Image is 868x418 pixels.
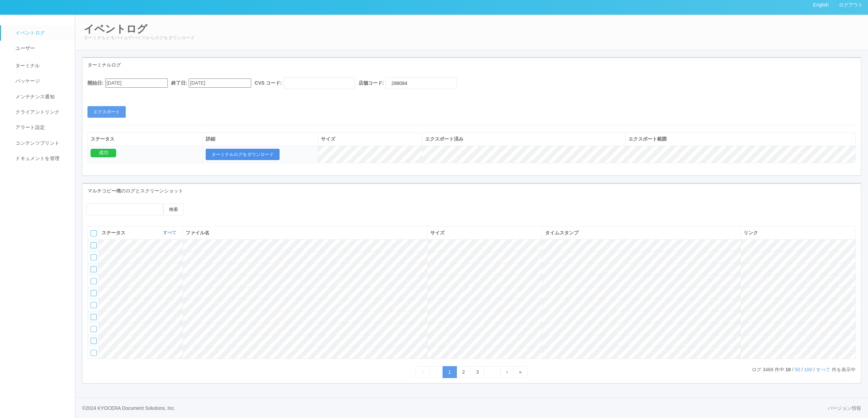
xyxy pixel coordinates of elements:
span: ステータス [101,229,127,236]
a: Next [500,366,514,378]
label: CVS コード: [255,80,282,87]
a: 100 [804,367,812,372]
a: 3 [470,366,485,378]
span: 10 [786,367,791,372]
span: © 2024 KYOCERA Document Solutions, Inc. [82,405,175,411]
p: ログ 件中 / / / 件を表示中 [752,366,856,373]
a: クライアントリンク [1,104,81,120]
span: メンテナンス通知 [14,94,55,99]
span: イベントログ [14,30,45,35]
span: コンテンツプリント [14,140,59,146]
a: 50 [795,367,800,372]
span: ドキュメントを管理 [14,156,59,161]
span: サイズ [430,230,445,235]
a: メンテナンス通知 [1,89,81,104]
a: 1 [443,366,457,378]
div: エクスポート範囲 [628,135,853,143]
a: Last [513,366,528,378]
a: パッケージ [1,73,81,89]
button: エクスポート [87,106,126,118]
span: タイムスタンプ [545,230,579,235]
span: クライアントリンク [14,109,59,115]
div: リンク [744,229,853,236]
a: ターミナル [1,56,81,73]
span: パッケージ [14,78,40,84]
span: 3469 [761,367,775,372]
a: すべて [816,367,832,372]
div: ステータス [91,135,200,143]
div: 詳細 [206,135,315,143]
button: ターミナルログをダウンロード [206,149,280,160]
a: すべて [163,230,178,235]
div: 成功 [91,149,116,157]
a: アラート設定 [1,120,81,135]
button: すべて [161,229,180,236]
a: バージョン情報 [828,405,861,412]
a: ドキュメントを管理 [1,151,81,166]
label: 終了日: [171,80,187,87]
a: イベントログ [1,25,81,41]
div: エクスポート済み [425,135,622,143]
a: コンテンツプリント [1,135,81,151]
span: ターミナル [14,63,40,68]
p: ターミナルとモバイルデバイスからログをダウンロード [84,34,859,41]
a: 2 [457,366,471,378]
div: サイズ [321,135,419,143]
div: ターミナルログ [82,58,861,72]
div: マルチコピー機のログとスクリーンショット [82,184,861,198]
span: ユーザー [14,45,35,51]
span: Next [506,369,508,375]
label: 開始日: [87,80,104,87]
span: Last [519,369,522,375]
label: 店舗コード: [358,80,384,87]
span: アラート設定 [14,125,45,130]
button: 検索 [163,203,184,216]
span: ファイル名 [186,230,209,235]
h2: イベントログ [84,23,859,34]
a: ユーザー [1,41,81,56]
